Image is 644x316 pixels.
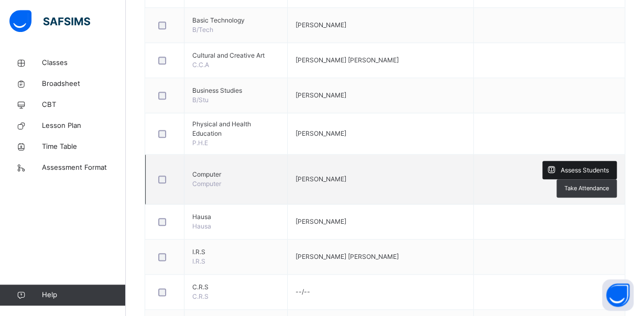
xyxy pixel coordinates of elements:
[296,91,346,99] span: [PERSON_NAME]
[192,96,209,104] span: B/Stu
[192,139,208,147] span: P.H.E
[287,275,473,310] td: --/--
[192,247,279,257] span: I.R.S
[42,79,126,89] span: Broadsheet
[42,121,126,131] span: Lesson Plan
[9,10,90,32] img: safsims
[42,141,126,152] span: Time Table
[192,26,213,34] span: B/Tech
[192,257,205,265] span: I.R.S
[42,100,126,110] span: CBT
[602,279,634,311] button: Open asap
[192,51,279,60] span: Cultural and Creative Art
[192,16,279,25] span: Basic Technology
[42,290,125,300] span: Help
[192,170,279,179] span: Computer
[561,166,609,175] span: Assess Students
[42,58,126,68] span: Classes
[296,175,346,183] span: [PERSON_NAME]
[42,162,126,173] span: Assessment Format
[296,21,346,29] span: [PERSON_NAME]
[192,61,209,69] span: C.C.A
[192,119,279,138] span: Physical and Health Education
[192,86,279,95] span: Business Studies
[564,184,609,193] span: Take Attendance
[296,56,399,64] span: [PERSON_NAME] [PERSON_NAME]
[296,253,399,260] span: [PERSON_NAME] [PERSON_NAME]
[192,282,279,292] span: C.R.S
[192,180,221,188] span: Computer
[296,217,346,225] span: [PERSON_NAME]
[192,212,279,222] span: Hausa
[296,129,346,137] span: [PERSON_NAME]
[192,292,209,300] span: C.R.S
[192,222,211,230] span: Hausa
